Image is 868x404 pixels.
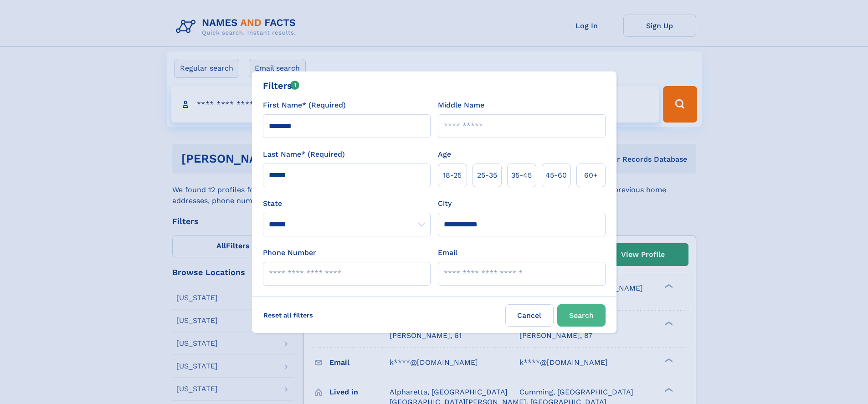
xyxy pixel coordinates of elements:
[257,304,319,326] label: Reset all filters
[263,79,300,92] div: Filters
[511,170,532,181] span: 35‑45
[545,170,567,181] span: 45‑60
[477,170,497,181] span: 25‑35
[263,149,345,160] label: Last Name* (Required)
[505,304,554,327] label: Cancel
[443,170,462,181] span: 18‑25
[557,304,606,327] button: Search
[263,247,316,258] label: Phone Number
[263,100,346,111] label: First Name* (Required)
[584,170,598,181] span: 60+
[438,198,452,209] label: City
[438,149,451,160] label: Age
[438,100,484,111] label: Middle Name
[263,198,431,209] label: State
[438,247,457,258] label: Email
